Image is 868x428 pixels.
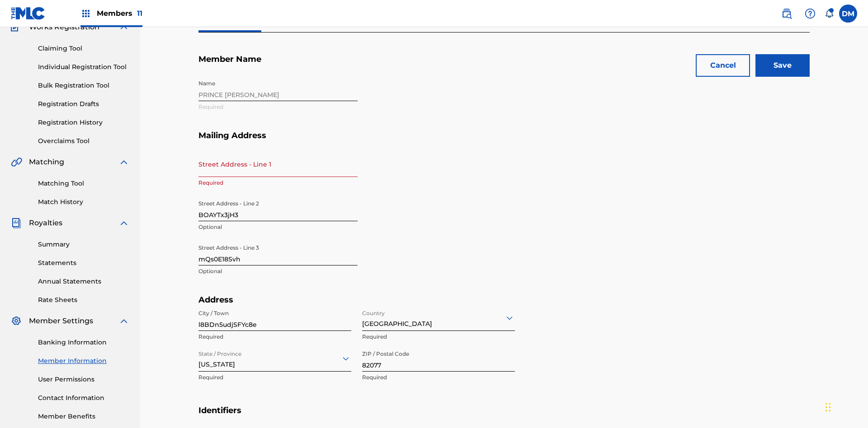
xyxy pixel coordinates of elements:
img: expand [118,157,129,167]
div: Help [801,5,819,23]
span: Member Settings [29,316,93,326]
a: Match History [38,197,129,207]
img: expand [118,22,129,33]
a: User Permissions [38,375,129,384]
a: Rate Sheets [38,295,129,305]
a: Matching Tool [38,179,129,188]
label: Country [362,304,385,317]
span: 11 [137,9,142,18]
img: Works Registration [11,22,23,33]
a: Annual Statements [38,277,129,286]
span: Members [97,8,142,19]
p: Optional [198,267,358,275]
a: Claiming Tool [38,44,129,53]
img: Top Rightsholders [80,8,91,19]
h5: Member Name [198,54,810,75]
div: [GEOGRAPHIC_DATA] [362,307,515,329]
img: expand [118,218,129,228]
img: expand [118,316,129,326]
a: Banking Information [38,338,129,347]
img: MLC Logo [11,7,46,20]
p: Required [362,373,515,381]
a: Contact Information [38,393,129,403]
a: Registration Drafts [38,99,129,109]
p: Required [198,373,351,381]
p: Required [198,333,351,341]
a: Member Benefits [38,412,129,421]
div: Notifications [825,9,834,18]
p: Required [362,333,515,341]
a: Bulk Registration Tool [38,81,129,90]
a: Overclaims Tool [38,136,129,146]
p: Required [198,179,358,187]
a: Public Search [778,5,796,23]
iframe: Chat Widget [823,385,868,428]
img: Matching [11,157,22,167]
span: Works Registration [29,22,99,33]
img: Royalties [11,218,22,228]
img: help [805,8,816,19]
a: Statements [38,258,129,268]
span: Matching [29,157,64,167]
div: [US_STATE] [198,347,351,369]
div: Drag [826,394,831,421]
span: Royalties [29,218,62,228]
a: Individual Registration Tool [38,62,129,72]
button: Cancel [696,54,750,77]
img: search [781,8,792,19]
input: Save [755,54,810,77]
img: Member Settings [11,316,22,326]
p: Optional [198,223,358,231]
a: Registration History [38,118,129,127]
h5: Identifiers [198,405,810,427]
div: User Menu [839,5,857,23]
label: State / Province [198,344,241,358]
h5: Address [198,295,528,305]
a: Member Information [38,356,129,366]
h5: Mailing Address [198,130,810,152]
a: Summary [38,240,129,249]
